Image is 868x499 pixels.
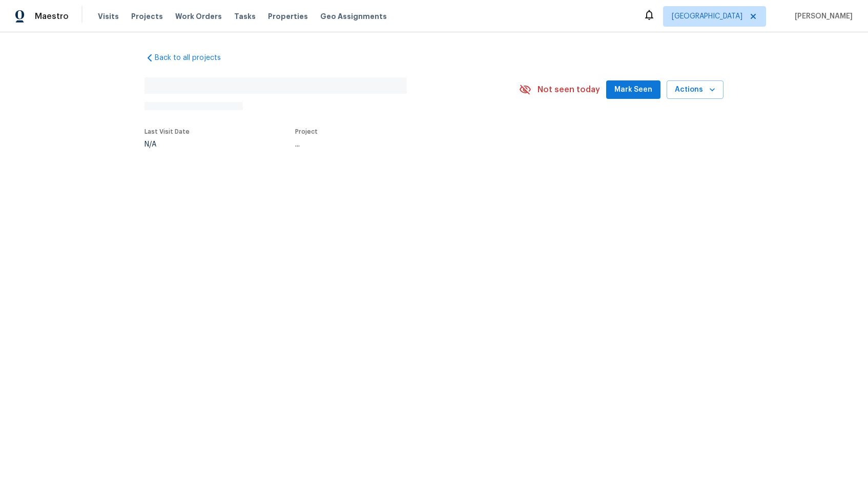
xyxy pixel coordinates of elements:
div: ... [295,141,492,148]
span: Project [295,129,318,135]
span: Last Visit Date [144,129,190,135]
span: [PERSON_NAME] [791,11,853,22]
span: Mark Seen [614,84,652,96]
div: N/A [144,141,190,148]
span: Properties [268,11,308,22]
button: Actions [667,80,724,99]
span: Work Orders [175,11,222,22]
span: Not seen today [538,85,600,95]
span: Maestro [35,11,69,22]
span: Visits [98,11,119,22]
span: Actions [675,84,715,96]
a: Back to all projects [144,53,243,63]
span: Tasks [234,13,256,20]
span: [GEOGRAPHIC_DATA] [672,11,742,22]
button: Mark Seen [606,80,660,99]
span: Projects [131,11,163,22]
span: Geo Assignments [320,11,387,22]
